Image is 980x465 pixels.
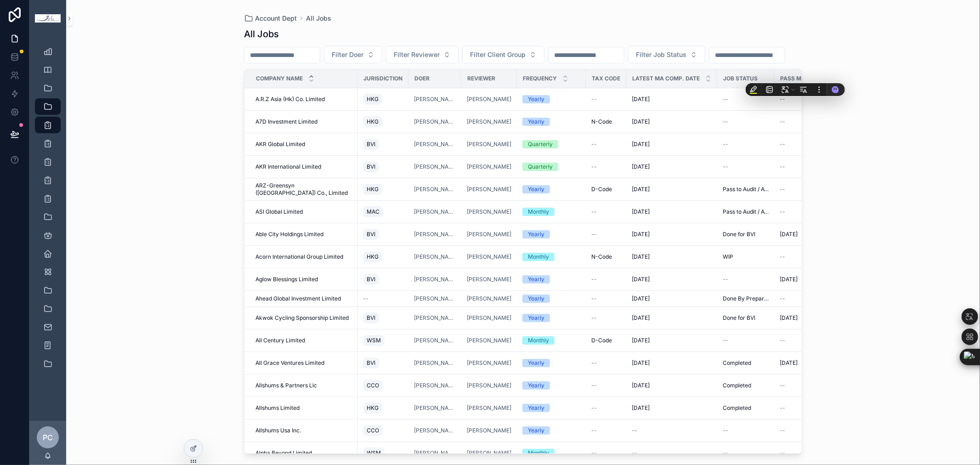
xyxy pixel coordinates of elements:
[467,186,511,193] a: [PERSON_NAME]
[255,182,352,197] span: ARZ-Greensyn ([GEOGRAPHIC_DATA]) Co., Limited
[632,382,650,389] span: [DATE]
[363,137,403,152] a: BVI
[367,359,375,367] span: BVI
[723,359,751,367] span: Completed
[780,118,869,125] a: --
[367,118,379,125] span: HKG
[255,118,317,125] span: A7D Investment Limited
[414,163,456,170] a: [PERSON_NAME]
[723,141,728,148] span: --
[255,96,325,103] span: A.R.Z Asia (Hk) Co. Limited
[367,186,379,193] span: HKG
[363,114,403,129] a: HKG
[414,253,456,261] a: [PERSON_NAME]
[363,250,403,264] a: HKG
[723,186,769,193] a: Pass to Audit / Awaiting Audit Report
[255,253,352,261] a: Acorn International Group Limited
[632,253,712,261] a: [DATE]
[632,96,650,103] span: [DATE]
[528,230,544,238] div: Yearly
[414,382,456,389] a: [PERSON_NAME]
[528,295,544,303] div: Yearly
[467,118,511,125] a: [PERSON_NAME]
[780,253,785,261] span: --
[591,295,621,302] a: --
[632,314,650,322] span: [DATE]
[255,141,305,148] span: AKR Global Limited
[591,118,612,125] span: N-Code
[780,276,869,283] a: [DATE]
[467,231,511,238] a: [PERSON_NAME]
[255,337,305,344] span: All Century Limited
[522,230,580,238] a: Yearly
[723,96,769,103] a: --
[363,182,403,197] a: HKG
[528,404,544,412] div: Yearly
[467,208,511,215] span: [PERSON_NAME]
[255,359,324,367] span: All Grace Ventures Limited
[255,208,303,215] span: ASI Global Limited
[632,163,650,170] span: [DATE]
[255,314,352,322] a: Akwok Cycling Sponsorship Limited
[414,186,456,193] a: [PERSON_NAME]
[723,314,755,322] span: Done for BVI
[632,314,712,322] a: [DATE]
[467,163,511,170] a: [PERSON_NAME]
[367,337,381,344] span: WSM
[467,276,511,283] a: [PERSON_NAME]
[723,208,769,215] a: Pass to Audit / Awaiting Audit Report
[723,295,769,302] span: Done By Preparer
[332,50,363,59] span: Filter Doer
[470,50,526,59] span: Filter Client Group
[591,163,597,170] span: --
[414,337,456,344] a: [PERSON_NAME]
[632,141,712,148] a: [DATE]
[414,295,456,302] span: [PERSON_NAME]
[255,404,300,412] span: Allshums Limited
[467,295,511,302] a: [PERSON_NAME]
[467,253,511,261] span: [PERSON_NAME]
[780,163,785,170] span: --
[591,382,597,389] span: --
[632,359,712,367] a: [DATE]
[723,359,769,367] a: Completed
[632,208,650,215] span: [DATE]
[414,141,456,148] a: [PERSON_NAME]
[780,96,869,103] a: --
[414,359,456,367] span: [PERSON_NAME]
[522,253,580,261] a: Monthly
[528,163,553,171] div: Quarterly
[522,208,580,216] a: Monthly
[522,140,580,148] a: Quarterly
[29,37,66,384] div: scrollable content
[255,163,352,170] a: AKR International Limited
[522,404,580,412] a: Yearly
[255,231,352,238] a: Able City Holdings Limited
[723,231,755,238] span: Done for BVI
[591,276,597,283] span: --
[414,208,456,215] span: [PERSON_NAME]
[632,253,650,261] span: [DATE]
[528,208,549,216] div: Monthly
[255,382,317,389] span: Allshums & Partners Llc
[522,163,580,171] a: Quarterly
[467,337,511,344] a: [PERSON_NAME]
[363,295,403,302] a: --
[414,276,456,283] span: [PERSON_NAME]
[780,337,869,344] a: --
[467,96,511,103] a: [PERSON_NAME]
[723,314,769,322] a: Done for BVI
[35,14,61,23] img: App logo
[723,163,769,170] a: --
[414,118,456,125] a: [PERSON_NAME]
[528,336,549,345] div: Monthly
